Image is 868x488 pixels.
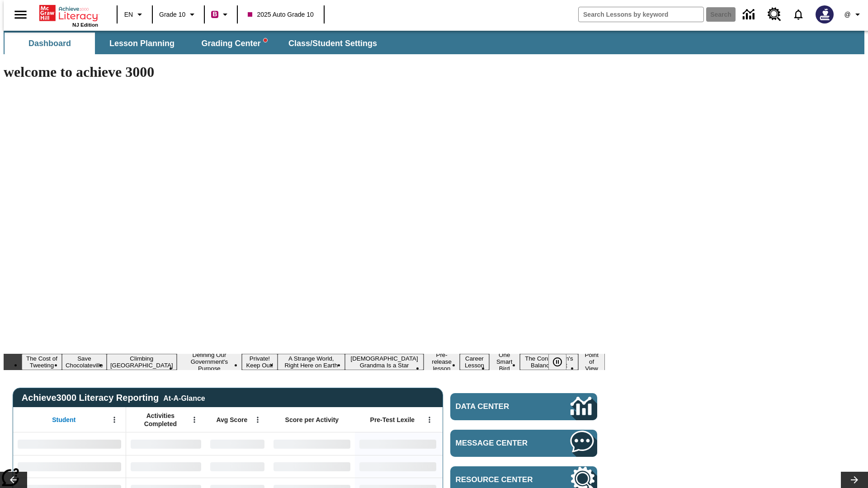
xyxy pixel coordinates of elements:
[120,6,149,23] button: Language: EN, Select a language
[839,6,868,23] button: Profile/Settings
[548,354,566,370] button: Pause
[109,38,175,49] span: Lesson Planning
[97,33,187,54] button: Lesson Planning
[62,354,107,370] button: Slide 2 Save Chocolateville
[208,6,234,23] button: Boost Class color is violet red. Change class color
[159,10,185,19] span: Grade 10
[460,354,489,370] button: Slide 9 Career Lesson
[39,3,98,28] div: Home
[124,10,133,19] span: EN
[423,413,436,427] button: Open Menu
[212,9,217,20] span: B
[264,38,267,42] svg: writing assistant alert
[248,10,313,19] span: 2025 Auto Grade 10
[7,1,34,28] button: Open side menu
[28,38,71,49] span: Dashboard
[4,33,385,54] div: SubNavbar
[844,10,850,19] span: @
[810,3,839,26] button: Select a new avatar
[188,413,201,427] button: Open Menu
[281,33,384,54] button: Class/Student Settings
[787,3,810,26] a: Notifications
[52,416,75,424] span: Student
[206,455,269,478] div: No Data,
[126,455,206,478] div: No Data,
[201,38,267,49] span: Grading Center
[456,402,540,411] span: Data Center
[841,472,868,488] button: Lesson carousel, Next
[456,475,543,484] span: Resource Center
[548,354,576,370] div: Pause
[189,33,279,54] button: Grading Center
[216,416,247,424] span: Avg Score
[579,7,703,22] input: search field
[520,354,579,370] button: Slide 11 The Constitution's Balancing Act
[126,432,206,455] div: No Data,
[456,439,543,448] span: Message Center
[4,31,864,54] div: SubNavbar
[108,413,121,427] button: Open Menu
[72,22,98,28] span: NJ Edition
[288,38,377,49] span: Class/Student Settings
[424,350,460,373] button: Slide 8 Pre-release lesson
[156,6,201,23] button: Grade: Grade 10, Select a grade
[177,350,242,373] button: Slide 4 Defining Our Government's Purpose
[163,393,205,403] div: At-A-Glance
[489,350,520,373] button: Slide 10 One Smart Bird
[39,4,98,22] a: Home
[450,430,597,457] a: Message Center
[22,354,62,370] button: Slide 1 The Cost of Tweeting
[251,413,264,427] button: Open Menu
[345,354,424,370] button: Slide 7 South Korean Grandma Is a Star
[4,64,605,80] h1: welcome to achieve 3000
[242,354,277,370] button: Slide 5 Private! Keep Out!
[285,416,339,424] span: Score per Activity
[816,5,834,23] img: Avatar
[5,33,95,54] button: Dashboard
[131,412,190,428] span: Activities Completed
[278,354,345,370] button: Slide 6 A Strange World, Right Here on Earth
[22,393,205,403] span: Achieve3000 Literacy Reporting
[737,2,762,27] a: Data Center
[370,416,415,424] span: Pre-Test Lexile
[107,354,177,370] button: Slide 3 Climbing Mount Tai
[762,2,787,27] a: Resource Center, Will open in new tab
[450,393,597,420] a: Data Center
[578,350,605,373] button: Slide 12 Point of View
[206,432,269,455] div: No Data,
